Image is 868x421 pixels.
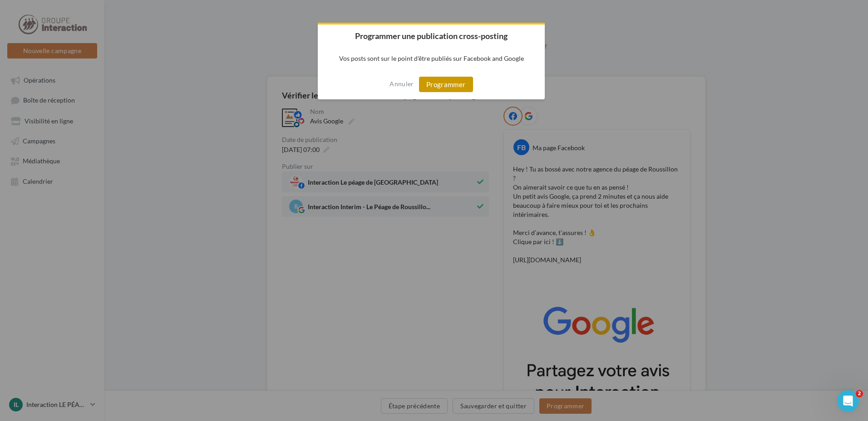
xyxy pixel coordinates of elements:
button: Annuler [390,77,414,91]
p: Vos posts sont sur le point d'être publiés sur Facebook and Google [318,47,545,69]
button: Programmer [419,77,473,92]
iframe: Intercom live chat [837,390,859,412]
span: 2 [856,390,863,397]
h2: Programmer une publication cross-posting [318,24,545,47]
